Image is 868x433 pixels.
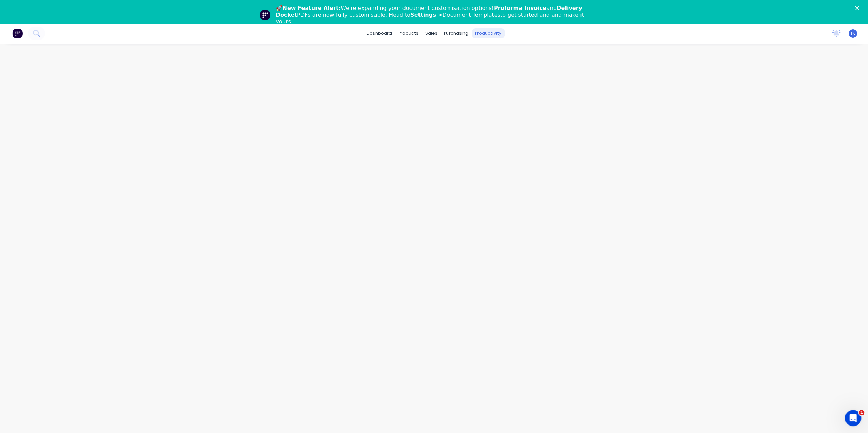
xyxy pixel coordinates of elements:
[851,30,855,36] span: JK
[12,28,23,38] img: Factory
[276,5,582,18] b: Delivery Docket
[260,10,270,20] img: Profile image for Team
[422,28,441,38] div: sales
[410,12,500,18] b: Settings >
[363,28,395,38] a: dashboard
[283,5,341,11] b: New Feature Alert:
[441,28,472,38] div: purchasing
[845,410,861,426] iframe: Intercom live chat
[395,28,422,38] div: products
[472,28,505,38] div: productivity
[276,5,598,25] div: 🚀 We're expanding your document customisation options! and PDFs are now fully customisable. Head ...
[855,6,862,10] div: Close
[494,5,546,11] b: Proforma Invoice
[442,12,500,18] a: Document Templates
[859,410,864,415] span: 1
